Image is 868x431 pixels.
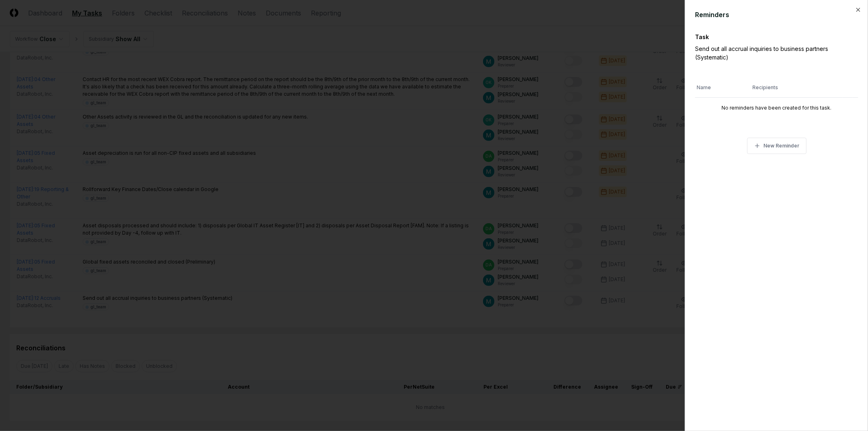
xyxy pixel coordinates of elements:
[695,33,709,40] label: Task
[695,10,858,20] h2: Reminders
[695,97,858,118] td: No reminders have been created for this task.
[747,138,807,154] button: New Reminder
[695,78,751,97] th: Name
[695,44,829,62] div: Send out all accrual inquiries to business partners (Systematic)
[751,78,843,97] th: Recipients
